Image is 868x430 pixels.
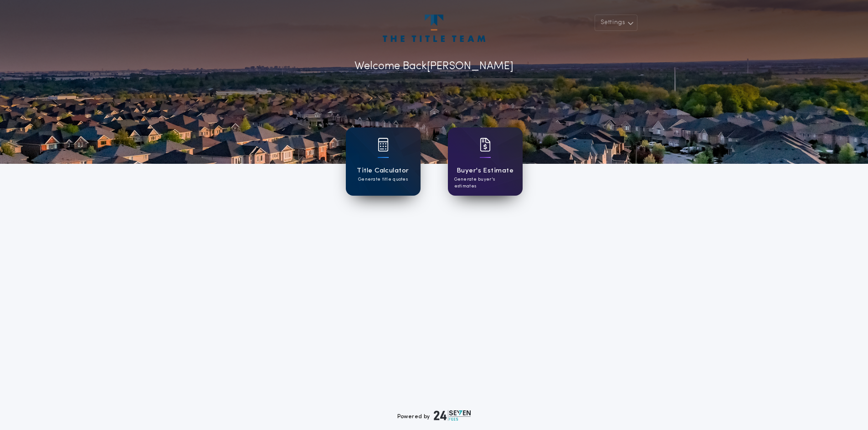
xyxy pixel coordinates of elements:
div: Powered by [397,410,471,421]
button: Settings [595,15,637,31]
img: card icon [378,138,389,152]
img: account-logo [383,15,485,42]
h1: Title Calculator [357,166,409,176]
p: Welcome Back [PERSON_NAME] [354,58,514,75]
img: card icon [480,138,491,152]
a: card iconBuyer's EstimateGenerate buyer's estimates [448,127,523,196]
h1: Buyer's Estimate [457,166,514,176]
p: Generate buyer's estimates [454,176,516,190]
a: card iconTitle CalculatorGenerate title quotes [346,127,421,196]
img: logo [434,410,471,421]
p: Generate title quotes [358,176,408,183]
